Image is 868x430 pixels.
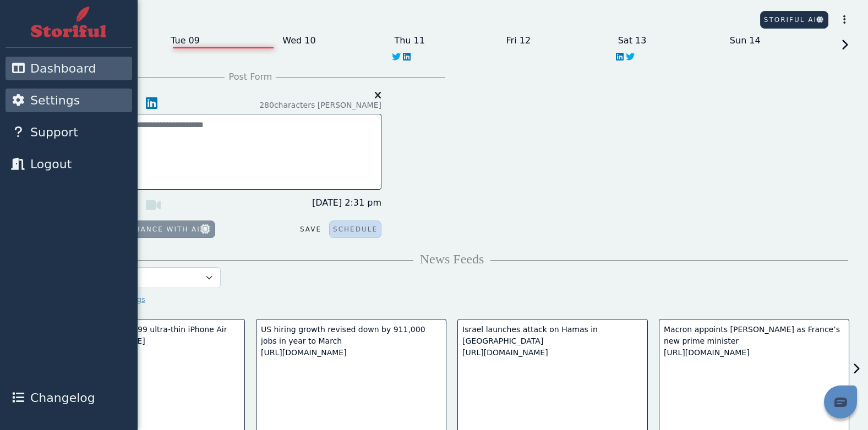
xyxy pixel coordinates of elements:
[30,123,168,141] span: Support
[56,295,145,304] span: Add new feeds in
[664,324,844,359] div: Macron appoints [PERSON_NAME] as France’s new prime minister [URL][DOMAIN_NAME]
[259,100,381,111] small: Twitter only allows up to 280 characters
[30,59,168,78] span: Dashboard
[302,196,381,210] span: [DATE] 2:31 pm
[56,251,848,267] h4: News Feeds
[261,324,441,359] div: US hiring growth revised down by 911,000 jobs in year to March [URL][DOMAIN_NAME]
[56,70,445,84] div: Post Form
[116,295,145,304] a: Settings
[30,5,107,38] img: Storiful Logo
[59,324,240,347] div: Apple debuts the $999 ultra-thin iPhone Air [URL][DOMAIN_NAME]
[167,32,279,49] div: Tue 09
[6,57,132,80] a: Dashboard
[760,11,828,29] button: Storiful AI
[30,91,168,109] span: Settings
[6,120,132,144] a: Support
[462,324,643,359] div: Israel launches attack on Hamas in [GEOGRAPHIC_DATA] [URL][DOMAIN_NAME]
[391,32,503,49] div: Thu 11
[30,389,168,407] span: Changelog
[6,89,132,112] a: Settings
[615,32,727,49] div: Sat 13
[279,32,391,49] div: Wed 10
[503,32,615,49] div: Fri 12
[727,32,838,49] div: Sun 14
[297,221,325,238] button: Save
[6,386,132,410] a: Changelog
[30,155,168,173] span: Logout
